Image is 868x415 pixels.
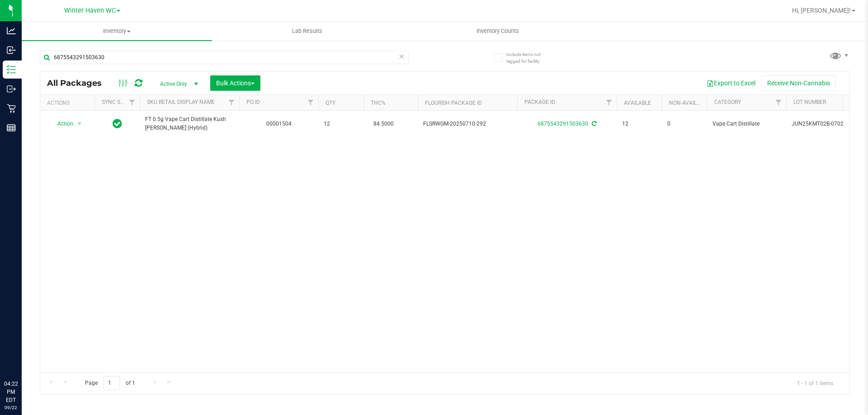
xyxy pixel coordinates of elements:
a: Inventory [22,22,212,41]
a: Package ID [524,99,555,105]
input: Search Package ID, Item Name, SKU, Lot or Part Number... [40,51,409,64]
inline-svg: Inventory [7,65,16,74]
a: THC% [371,100,386,106]
span: Vape Cart Distillate [712,120,781,128]
a: Filter [771,95,786,110]
button: Export to Excel [701,75,761,91]
a: Filter [839,95,854,110]
inline-svg: Outbound [7,84,16,93]
a: Category [714,99,741,105]
a: Lot Number [793,99,826,105]
inline-svg: Inbound [7,46,16,55]
a: Flourish Package ID [425,100,482,106]
span: Sync from Compliance System [590,121,596,127]
span: Winter Haven WC [64,7,116,14]
span: FT 0.5g Vape Cart Distillate Kush [PERSON_NAME] (Hybrid) [145,115,234,132]
span: JUN25KMT02B-0702 [792,120,849,128]
span: Inventory Counts [464,27,531,35]
span: Page of 1 [77,376,142,390]
a: Sku Retail Display Name [147,99,215,105]
span: Inventory [22,27,212,35]
a: 00001504 [266,121,292,127]
a: Filter [602,95,617,110]
p: 04:22 PM EDT [4,380,18,404]
inline-svg: Retail [7,104,16,113]
span: 1 - 1 of 1 items [790,376,840,390]
a: Non-Available [669,100,709,106]
span: FLSRWGM-20250710-292 [423,120,512,128]
span: Include items not tagged for facility [506,51,552,65]
span: All Packages [47,78,111,88]
span: 12 [622,120,656,128]
inline-svg: Reports [7,123,16,132]
a: PO ID [246,99,260,105]
span: In Sync [113,117,122,130]
span: 84.5000 [369,117,398,131]
p: 09/22 [4,404,18,411]
iframe: Resource center [9,343,36,370]
div: Actions [47,100,91,106]
button: Receive Non-Cannabis [761,75,836,91]
span: Hi, [PERSON_NAME]! [792,7,851,14]
a: Lab Results [212,22,402,41]
span: Lab Results [280,27,335,35]
a: Filter [125,95,140,110]
button: Bulk Actions [210,75,260,91]
span: select [74,117,85,130]
a: Inventory Counts [402,22,593,41]
span: Bulk Actions [216,79,255,87]
span: 12 [324,120,358,128]
span: Clear [398,51,405,62]
inline-svg: Analytics [7,26,16,35]
a: Filter [224,95,239,110]
a: Filter [303,95,318,110]
a: Qty [325,100,335,106]
span: 0 [667,120,702,128]
input: 1 [104,376,120,390]
a: Sync Status [102,99,137,105]
span: Action [49,117,74,130]
a: 6875543291503630 [538,121,588,127]
a: Available [624,100,651,106]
